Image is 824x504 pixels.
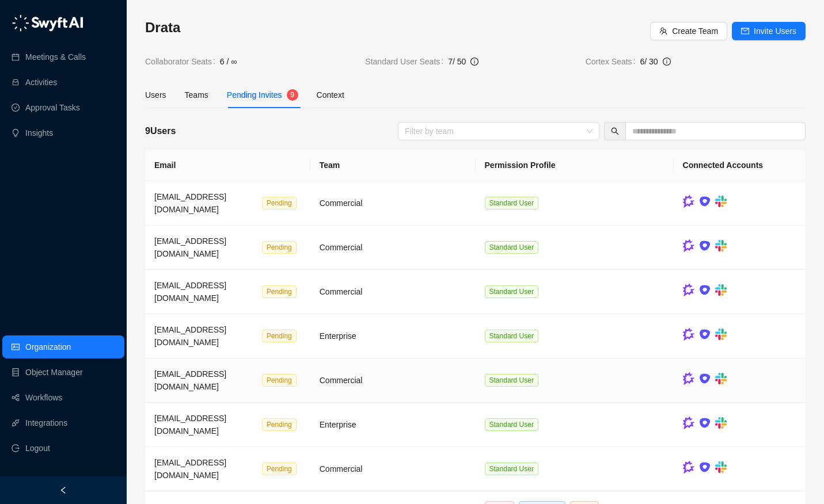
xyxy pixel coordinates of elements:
[663,58,671,66] span: info-circle
[699,461,711,473] img: ix+ea6nV3o2uKgAAAABJRU5ErkJggg==
[154,458,226,480] span: [EMAIL_ADDRESS][DOMAIN_NAME]
[25,45,86,68] a: Meetings & Calls
[310,358,476,403] td: Commercial
[699,417,711,429] img: ix+ea6nV3o2uKgAAAABJRU5ErkJggg==
[683,284,694,296] img: gong-Dwh8HbPa.png
[674,150,806,181] th: Connected Accounts
[317,89,344,101] div: Context
[310,181,476,226] td: Commercial
[754,25,796,37] span: Invite Users
[683,461,694,474] img: gong-Dwh8HbPa.png
[59,486,67,494] span: left
[25,361,83,384] a: Object Manager
[154,236,226,258] span: [EMAIL_ADDRESS][DOMAIN_NAME]
[715,284,727,296] img: slack-Cn3INd-T.png
[715,461,727,473] img: slack-Cn3INd-T.png
[485,374,538,387] span: Standard User
[310,403,476,447] td: Enterprise
[145,18,650,37] h3: Drata
[287,89,298,101] sup: 9
[12,14,83,32] img: logo-05li4sbe.png
[448,57,466,66] span: 7 / 50
[485,197,538,209] span: Standard User
[640,57,658,66] span: 6 / 30
[365,55,448,68] span: Standard User Seats
[25,71,57,94] a: Activities
[25,121,53,144] a: Insights
[145,89,166,101] div: Users
[715,373,727,384] img: slack-Cn3INd-T.png
[262,330,297,342] span: Pending
[145,124,176,138] h5: 9 Users
[699,373,711,384] img: ix+ea6nV3o2uKgAAAABJRU5ErkJggg==
[262,285,297,298] span: Pending
[659,27,667,35] span: team
[145,55,220,68] span: Collaborator Seats
[262,374,297,387] span: Pending
[715,196,727,207] img: slack-Cn3INd-T.png
[586,55,640,68] span: Cortex Seats
[470,58,479,66] span: info-circle
[732,22,806,40] button: Invite Users
[310,226,476,270] td: Commercial
[683,239,694,252] img: gong-Dwh8HbPa.png
[310,314,476,358] td: Enterprise
[672,25,718,37] span: Create Team
[290,91,294,99] span: 9
[12,444,20,452] span: logout
[485,418,538,431] span: Standard User
[699,284,711,296] img: ix+ea6nV3o2uKgAAAABJRU5ErkJggg==
[154,281,226,303] span: [EMAIL_ADDRESS][DOMAIN_NAME]
[485,330,538,342] span: Standard User
[262,241,297,254] span: Pending
[683,328,694,341] img: gong-Dwh8HbPa.png
[476,150,674,181] th: Permission Profile
[262,418,297,431] span: Pending
[25,437,50,460] span: Logout
[699,329,711,340] img: ix+ea6nV3o2uKgAAAABJRU5ErkJggg==
[715,417,727,429] img: slack-Cn3INd-T.png
[310,447,476,491] td: Commercial
[262,463,297,475] span: Pending
[154,192,226,214] span: [EMAIL_ADDRESS][DOMAIN_NAME]
[699,240,711,251] img: ix+ea6nV3o2uKgAAAABJRU5ErkJggg==
[611,127,619,135] span: search
[683,195,694,208] img: gong-Dwh8HbPa.png
[715,240,727,251] img: slack-Cn3INd-T.png
[715,329,727,340] img: slack-Cn3INd-T.png
[310,150,476,181] th: Team
[227,90,282,100] span: Pending Invites
[741,27,749,35] span: mail
[25,386,62,409] a: Workflows
[25,335,71,358] a: Organization
[699,196,711,207] img: ix+ea6nV3o2uKgAAAABJRU5ErkJggg==
[650,22,727,40] button: Create Team
[485,463,538,475] span: Standard User
[145,150,310,181] th: Email
[25,96,80,119] a: Approval Tasks
[485,285,538,298] span: Standard User
[262,197,297,209] span: Pending
[154,369,226,391] span: [EMAIL_ADDRESS][DOMAIN_NAME]
[683,372,694,385] img: gong-Dwh8HbPa.png
[683,417,694,429] img: gong-Dwh8HbPa.png
[154,414,226,436] span: [EMAIL_ADDRESS][DOMAIN_NAME]
[154,325,226,347] span: [EMAIL_ADDRESS][DOMAIN_NAME]
[310,270,476,314] td: Commercial
[25,411,67,434] a: Integrations
[220,55,237,68] span: 6 / ∞
[485,241,538,254] span: Standard User
[787,466,818,497] iframe: Open customer support
[185,89,208,101] div: Teams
